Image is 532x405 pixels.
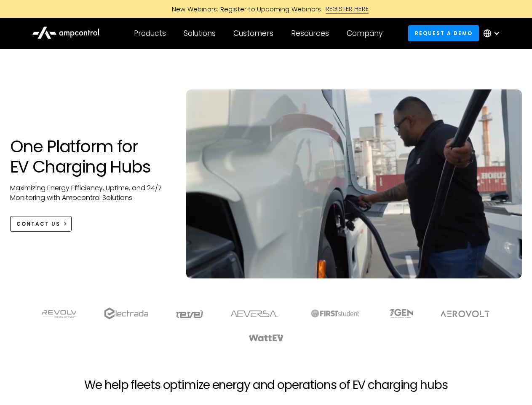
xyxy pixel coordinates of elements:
[347,29,382,38] div: Company
[291,29,329,38] div: Resources
[84,378,447,392] h2: We help fleets optimize energy and operations of EV charging hubs
[408,25,479,41] a: Request a demo
[104,308,148,319] img: electrada logo
[326,4,369,13] div: REGISTER HERE
[10,216,72,232] a: CONTACT US
[10,136,170,177] h1: One Platform for EV Charging Hubs
[134,29,166,38] div: Products
[233,29,273,38] div: Customers
[163,5,326,13] div: New Webinars: Register to Upcoming Webinars
[77,4,456,13] a: New Webinars: Register to Upcoming WebinarsREGISTER HERE
[184,29,216,38] div: Solutions
[440,310,490,317] img: Aerovolt Logo
[249,335,284,341] img: WattEV logo
[10,184,170,202] p: Maximizing Energy Efficiency, Uptime, and 24/7 Monitoring with Ampcontrol Solutions
[16,220,60,228] div: CONTACT US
